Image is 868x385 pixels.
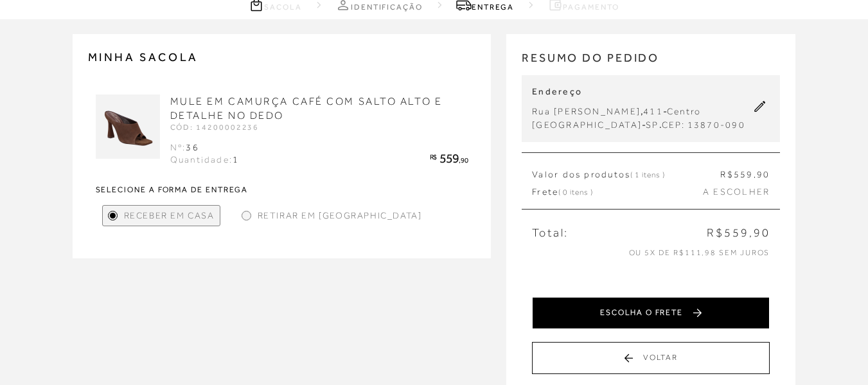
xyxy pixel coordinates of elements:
[532,225,569,241] span: Total:
[630,170,665,179] span: ( 1 itens )
[88,49,476,65] h2: MINHA SACOLA
[430,153,437,161] span: R$
[439,151,459,165] span: 559
[233,154,239,165] span: 1
[532,342,770,374] button: Voltar
[532,120,642,130] span: [GEOGRAPHIC_DATA]
[754,169,770,179] span: ,90
[532,168,665,181] span: Valor dos produtos
[662,120,686,130] span: CEP:
[532,118,745,132] div: - .
[734,169,754,179] span: 559
[170,141,240,154] div: Nº:
[687,120,745,130] span: 13870-090
[707,225,770,241] span: R$559,90
[703,186,770,199] span: A ESCOLHER
[170,96,443,121] a: MULE EM CAMURÇA CAFÉ COM SALTO ALTO E DETALHE NO DEDO
[646,120,659,130] span: SP
[258,209,422,222] span: Retirar em [GEOGRAPHIC_DATA]
[170,123,260,132] span: CÓD: 14200002236
[720,169,733,179] span: R$
[667,106,701,116] span: Centro
[170,154,240,166] div: Quantidade:
[96,94,160,159] img: MULE EM CAMURÇA CAFÉ COM SALTO ALTO E DETALHE NO DEDO
[96,186,468,193] strong: Selecione a forma de entrega
[532,297,770,329] button: ESCOLHA O FRETE
[186,142,199,152] span: 36
[558,188,593,197] span: ( 0 itens )
[643,106,663,116] span: 411
[629,248,770,257] span: ou 5x de R$111,98 sem juros
[124,209,215,222] span: Receber em Casa
[532,85,745,98] p: Endereço
[459,156,468,164] span: ,90
[522,49,780,76] h2: RESUMO DO PEDIDO
[532,106,641,116] span: Rua [PERSON_NAME]
[532,105,745,118] div: , -
[532,186,593,199] span: Frete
